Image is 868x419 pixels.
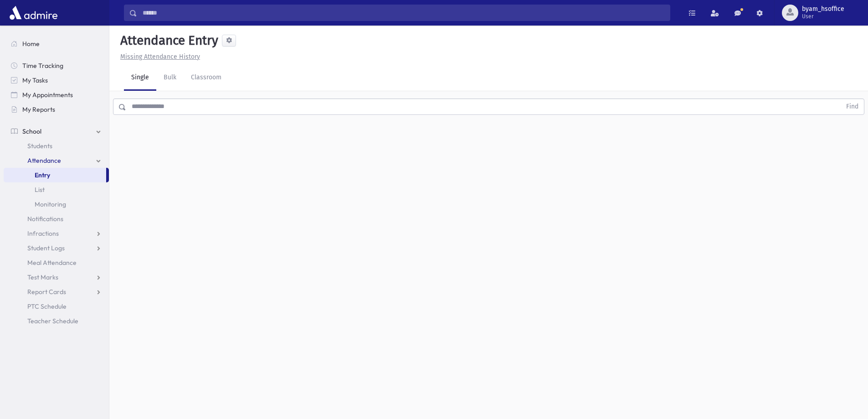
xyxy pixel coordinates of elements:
[27,244,65,252] span: Student Logs
[802,13,844,20] span: User
[4,255,109,270] a: Meal Attendance
[156,65,184,91] a: Bulk
[27,142,52,150] span: Students
[4,270,109,285] a: Test Marks
[27,215,63,223] span: Notifications
[27,317,78,325] span: Teacher Schedule
[22,127,41,135] span: School
[4,139,109,153] a: Students
[27,288,66,296] span: Report Cards
[117,33,218,48] h5: Attendance Entry
[27,273,58,281] span: Test Marks
[4,153,109,168] a: Attendance
[802,5,844,13] span: byam_hsoffice
[4,299,109,314] a: PTC Schedule
[117,53,200,61] a: Missing Attendance History
[137,5,670,21] input: Search
[35,200,66,208] span: Monitoring
[22,62,63,70] span: Time Tracking
[27,156,61,165] span: Attendance
[35,171,50,179] span: Entry
[22,40,40,48] span: Home
[4,102,109,117] a: My Reports
[4,197,109,212] a: Monitoring
[4,182,109,197] a: List
[184,65,229,91] a: Classroom
[4,226,109,241] a: Infractions
[4,58,109,73] a: Time Tracking
[4,285,109,299] a: Report Cards
[4,124,109,139] a: School
[35,186,45,194] span: List
[120,53,200,61] u: Missing Attendance History
[22,76,48,84] span: My Tasks
[27,229,59,238] span: Infractions
[27,259,77,267] span: Meal Attendance
[4,314,109,328] a: Teacher Schedule
[22,105,55,114] span: My Reports
[22,91,73,99] span: My Appointments
[4,241,109,255] a: Student Logs
[4,36,109,51] a: Home
[27,302,67,310] span: PTC Schedule
[841,99,864,114] button: Find
[4,212,109,226] a: Notifications
[7,4,60,22] img: AdmirePro
[4,168,106,182] a: Entry
[124,65,156,91] a: Single
[4,88,109,102] a: My Appointments
[4,73,109,88] a: My Tasks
